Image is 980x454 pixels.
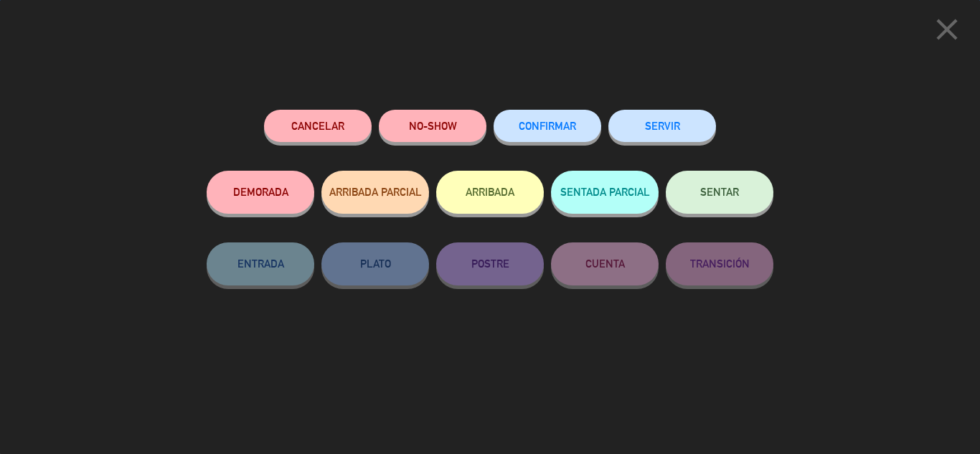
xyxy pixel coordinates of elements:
[207,242,314,285] button: ENTRADA
[494,110,601,142] button: CONFIRMAR
[551,171,659,214] button: SENTADA PARCIAL
[379,110,486,142] button: NO-SHOW
[329,186,422,198] span: ARRIBADA PARCIAL
[700,186,739,198] span: SENTAR
[666,171,773,214] button: SENTAR
[321,171,429,214] button: ARRIBADA PARCIAL
[519,120,576,132] span: CONFIRMAR
[551,242,659,285] button: CUENTA
[321,242,429,285] button: PLATO
[207,171,314,214] button: DEMORADA
[436,171,544,214] button: ARRIBADA
[666,242,773,285] button: TRANSICIÓN
[436,242,544,285] button: POSTRE
[608,110,716,142] button: SERVIR
[929,11,965,47] i: close
[925,11,969,53] button: close
[264,110,372,142] button: Cancelar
